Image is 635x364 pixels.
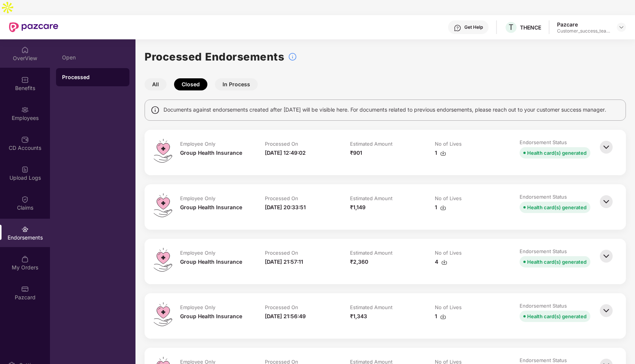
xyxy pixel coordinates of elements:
[21,76,29,84] img: svg+xml;base64,PHN2ZyBpZD0iQmVuZWZpdHMiIHhtbG5zPSJodHRwOi8vd3d3LnczLm9yZy8yMDAwL3N2ZyIgd2lkdGg9Ij...
[435,203,446,212] div: 1
[180,258,242,266] div: Group Health Insurance
[618,24,624,30] img: svg+xml;base64,PHN2ZyBpZD0iRHJvcGRvd24tMzJ4MzIiIHhtbG5zPSJodHRwOi8vd3d3LnczLm9yZy8yMDAwL3N2ZyIgd2...
[21,46,29,54] img: svg+xml;base64,PHN2ZyBpZD0iSG9tZSIgeG1sbnM9Imh0dHA6Ly93d3cudzMub3JnLzIwMDAvc3ZnIiB3aWR0aD0iMjAiIG...
[21,255,29,263] img: svg+xml;base64,PHN2ZyBpZD0iTXlfT3JkZXJzIiBkYXRhLW5hbWU9Ik15IE9yZGVycyIgeG1sbnM9Imh0dHA6Ly93d3cudz...
[350,140,392,147] div: Estimated Amount
[435,149,446,157] div: 1
[350,258,368,266] div: ₹2,360
[527,149,587,157] div: Health card(s) generated
[180,140,215,147] div: Employee Only
[454,24,461,32] img: svg+xml;base64,PHN2ZyBpZD0iSGVscC0zMngzMiIgeG1sbnM9Imh0dHA6Ly93d3cudzMub3JnLzIwMDAvc3ZnIiB3aWR0aD...
[527,203,587,212] div: Health card(s) generated
[598,193,615,210] img: svg+xml;base64,PHN2ZyBpZD0iQmFjay0zMngzMiIgeG1sbnM9Imh0dHA6Ly93d3cudzMub3JnLzIwMDAvc3ZnIiB3aWR0aD...
[350,195,392,202] div: Estimated Amount
[350,149,362,157] div: ₹901
[520,302,567,309] div: Endorsement Status
[440,150,446,156] img: svg+xml;base64,PHN2ZyBpZD0iRG93bmxvYWQtMzJ4MzIiIHhtbG5zPSJodHRwOi8vd3d3LnczLm9yZy8yMDAwL3N2ZyIgd2...
[9,22,58,32] img: New Pazcare Logo
[265,312,306,320] div: [DATE] 21:56:49
[145,78,167,90] button: All
[265,258,303,266] div: [DATE] 21:57:11
[288,52,297,61] img: svg+xml;base64,PHN2ZyBpZD0iSW5mb18tXzMyeDMyIiBkYXRhLW5hbWU9IkluZm8gLSAzMngzMiIgeG1sbnM9Imh0dHA6Ly...
[520,193,567,200] div: Endorsement Status
[174,78,207,90] button: Closed
[180,249,215,256] div: Employee Only
[180,203,242,212] div: Group Health Insurance
[265,203,306,212] div: [DATE] 20:33:51
[435,195,462,202] div: No of Lives
[265,304,298,311] div: Processed On
[21,285,29,293] img: svg+xml;base64,PHN2ZyBpZD0iUGF6Y2FyZCIgeG1sbnM9Imh0dHA6Ly93d3cudzMub3JnLzIwMDAvc3ZnIiB3aWR0aD0iMj...
[21,226,29,233] img: svg+xml;base64,PHN2ZyBpZD0iRW5kb3JzZW1lbnRzIiB4bWxucz0iaHR0cDovL3d3dy53My5vcmcvMjAwMC9zdmciIHdpZH...
[265,249,298,256] div: Processed On
[350,203,366,212] div: ₹1,149
[598,248,615,264] img: svg+xml;base64,PHN2ZyBpZD0iQmFjay0zMngzMiIgeG1sbnM9Imh0dHA6Ly93d3cudzMub3JnLzIwMDAvc3ZnIiB3aWR0aD...
[21,166,29,173] img: svg+xml;base64,PHN2ZyBpZD0iVXBsb2FkX0xvZ3MiIGRhdGEtbmFtZT0iVXBsb2FkIExvZ3MiIHhtbG5zPSJodHRwOi8vd3...
[557,21,610,28] div: Pazcare
[265,149,306,157] div: [DATE] 12:49:02
[520,248,567,255] div: Endorsement Status
[440,314,446,320] img: svg+xml;base64,PHN2ZyBpZD0iRG93bmxvYWQtMzJ4MzIiIHhtbG5zPSJodHRwOi8vd3d3LnczLm9yZy8yMDAwL3N2ZyIgd2...
[350,304,392,311] div: Estimated Amount
[265,195,298,202] div: Processed On
[151,106,160,115] img: svg+xml;base64,PHN2ZyBpZD0iSW5mbyIgeG1sbnM9Imh0dHA6Ly93d3cudzMub3JnLzIwMDAvc3ZnIiB3aWR0aD0iMTQiIG...
[440,205,446,211] img: svg+xml;base64,PHN2ZyBpZD0iRG93bmxvYWQtMzJ4MzIiIHhtbG5zPSJodHRwOi8vd3d3LnczLm9yZy8yMDAwL3N2ZyIgd2...
[154,139,172,163] img: svg+xml;base64,PHN2ZyB4bWxucz0iaHR0cDovL3d3dy53My5vcmcvMjAwMC9zdmciIHdpZHRoPSI0OS4zMiIgaGVpZ2h0PS...
[265,140,298,147] div: Processed On
[435,140,462,147] div: No of Lives
[145,48,284,65] h1: Processed Endorsements
[21,196,29,203] img: svg+xml;base64,PHN2ZyBpZD0iQ2xhaW0iIHhtbG5zPSJodHRwOi8vd3d3LnczLm9yZy8yMDAwL3N2ZyIgd2lkdGg9IjIwIi...
[520,139,567,146] div: Endorsement Status
[598,139,615,156] img: svg+xml;base64,PHN2ZyBpZD0iQmFjay0zMngzMiIgeG1sbnM9Imh0dHA6Ly93d3cudzMub3JnLzIwMDAvc3ZnIiB3aWR0aD...
[598,302,615,319] img: svg+xml;base64,PHN2ZyBpZD0iQmFjay0zMngzMiIgeG1sbnM9Imh0dHA6Ly93d3cudzMub3JnLzIwMDAvc3ZnIiB3aWR0aD...
[180,195,215,202] div: Employee Only
[62,73,123,81] div: Processed
[527,312,587,320] div: Health card(s) generated
[154,248,172,272] img: svg+xml;base64,PHN2ZyB4bWxucz0iaHR0cDovL3d3dy53My5vcmcvMjAwMC9zdmciIHdpZHRoPSI0OS4zMiIgaGVpZ2h0PS...
[21,106,29,114] img: svg+xml;base64,PHN2ZyBpZD0iRW1wbG95ZWVzIiB4bWxucz0iaHR0cDovL3d3dy53My5vcmcvMjAwMC9zdmciIHdpZHRoPS...
[350,312,367,320] div: ₹1,343
[435,249,462,256] div: No of Lives
[180,149,242,157] div: Group Health Insurance
[215,78,258,90] button: In Process
[464,24,483,30] div: Get Help
[180,304,215,311] div: Employee Only
[509,23,514,32] span: T
[154,302,172,326] img: svg+xml;base64,PHN2ZyB4bWxucz0iaHR0cDovL3d3dy53My5vcmcvMjAwMC9zdmciIHdpZHRoPSI0OS4zMiIgaGVpZ2h0PS...
[520,357,567,364] div: Endorsement Status
[520,24,541,31] div: THENCE
[62,54,123,61] div: Open
[350,249,392,256] div: Estimated Amount
[441,259,447,265] img: svg+xml;base64,PHN2ZyBpZD0iRG93bmxvYWQtMzJ4MzIiIHhtbG5zPSJodHRwOi8vd3d3LnczLm9yZy8yMDAwL3N2ZyIgd2...
[180,312,242,320] div: Group Health Insurance
[154,193,172,217] img: svg+xml;base64,PHN2ZyB4bWxucz0iaHR0cDovL3d3dy53My5vcmcvMjAwMC9zdmciIHdpZHRoPSI0OS4zMiIgaGVpZ2h0PS...
[435,258,447,266] div: 4
[557,28,610,34] div: Customer_success_team_lead
[527,258,587,266] div: Health card(s) generated
[21,136,29,143] img: svg+xml;base64,PHN2ZyBpZD0iQ0RfQWNjb3VudHMiIGRhdGEtbmFtZT0iQ0QgQWNjb3VudHMiIHhtbG5zPSJodHRwOi8vd3...
[163,106,606,114] span: Documents against endorsements created after [DATE] will be visible here. For documents related t...
[435,312,446,320] div: 1
[435,304,462,311] div: No of Lives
